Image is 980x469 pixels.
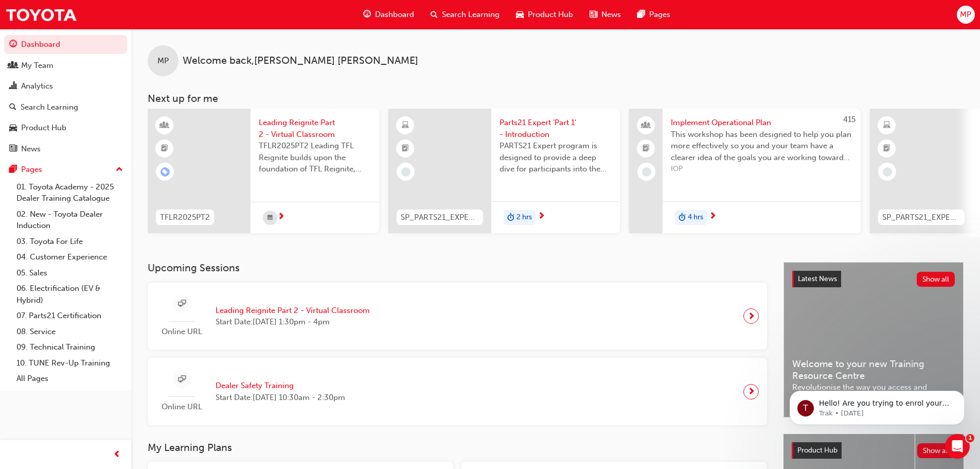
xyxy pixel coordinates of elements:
a: SP_PARTS21_EXPERTP1_1223_ELParts21 Expert 'Part 1' - IntroductionPARTS21 Expert program is design... [388,109,620,233]
span: News [601,9,621,21]
a: guage-iconDashboard [355,4,422,25]
h3: Next up for me [131,93,980,105]
span: MP [157,55,169,67]
span: next-icon [747,385,755,399]
span: IOP [671,163,852,175]
a: Latest NewsShow all [792,271,955,287]
span: pages-icon [637,8,645,21]
a: News [4,140,127,159]
span: SP_PARTS21_EXPERTP2_1223_EL [882,212,960,223]
a: 06. Electrification (EV & Hybrid) [12,281,127,308]
h3: My Learning Plans [148,442,767,454]
a: pages-iconPages [629,4,679,25]
button: Pages [4,160,127,179]
span: Leading Reignite Part 2 - Virtual Classroom [216,305,370,317]
span: news-icon [590,8,597,21]
span: learningResourceType_ELEARNING-icon [402,119,409,132]
span: next-icon [747,309,755,323]
div: Pages [21,164,42,176]
a: news-iconNews [581,4,629,25]
a: 02. New - Toyota Dealer Induction [12,206,127,234]
span: 2 hrs [516,212,532,223]
span: learningResourceType_ELEARNING-icon [883,119,890,132]
a: TFLR2025PT2Leading Reignite Part 2 - Virtual ClassroomTFLR2025PT2 Leading TFL Reignite builds upo... [148,109,379,233]
a: car-iconProduct Hub [508,4,581,25]
span: booktick-icon [643,142,650,155]
a: Product Hub [4,118,127,137]
span: Product Hub [797,446,838,455]
a: 08. Service [12,324,127,340]
a: Online URLDealer Safety TrainingStart Date:[DATE] 10:30am - 2:30pm [156,366,759,417]
a: 415Implement Operational PlanThis workshop has been designed to help you plan more effectively so... [629,109,861,233]
a: search-iconSearch Learning [422,4,508,25]
span: news-icon [9,145,17,154]
span: guage-icon [9,40,17,49]
span: next-icon [277,213,285,222]
button: Show all [917,443,956,458]
button: Show all [917,272,955,287]
span: calendar-icon [268,212,273,224]
a: 01. Toyota Academy - 2025 Dealer Training Catalogue [12,179,127,206]
a: 04. Customer Experience [12,249,127,265]
span: Start Date: [DATE] 1:30pm - 4pm [216,316,370,328]
span: booktick-icon [402,142,409,155]
span: next-icon [538,212,545,221]
iframe: Intercom notifications message [774,369,980,441]
span: next-icon [709,212,717,221]
a: My Team [4,56,127,75]
a: 07. Parts21 Certification [12,308,127,324]
a: 05. Sales [12,265,127,281]
span: SP_PARTS21_EXPERTP1_1223_EL [401,212,479,223]
a: Online URLLeading Reignite Part 2 - Virtual ClassroomStart Date:[DATE] 1:30pm - 4pm [156,291,759,342]
span: Dashboard [375,9,414,21]
span: learningRecordVerb_NONE-icon [401,167,411,177]
span: prev-icon [113,448,121,461]
a: 03. Toyota For Life [12,234,127,250]
span: TFLR2025PT2 Leading TFL Reignite builds upon the foundation of TFL Reignite, reaffirming our comm... [259,140,371,175]
img: Trak [5,3,77,26]
span: search-icon [431,8,438,21]
button: MP [957,6,975,24]
span: 4 hrs [688,212,703,223]
div: Search Learning [21,101,78,113]
span: TFLR2025PT2 [160,212,210,223]
span: search-icon [9,103,16,112]
span: duration-icon [679,211,686,224]
span: car-icon [516,8,524,21]
a: 09. Technical Training [12,339,127,355]
span: Welcome to your new Training Resource Centre [792,358,955,381]
span: 1 [966,434,974,442]
button: DashboardMy TeamAnalyticsSearch LearningProduct HubNews [4,33,127,160]
span: 415 [843,115,856,124]
div: Analytics [21,80,53,92]
a: Product HubShow all [792,442,955,459]
div: Product Hub [21,122,66,134]
span: people-icon [643,119,650,132]
span: Pages [649,9,670,21]
span: Welcome back , [PERSON_NAME] [PERSON_NAME] [183,55,418,67]
a: All Pages [12,371,127,387]
span: sessionType_ONLINE_URL-icon [178,373,186,386]
span: learningResourceType_INSTRUCTOR_LED-icon [161,119,168,132]
span: booktick-icon [883,142,890,155]
a: Analytics [4,77,127,96]
span: sessionType_ONLINE_URL-icon [178,298,186,310]
a: Latest NewsShow allWelcome to your new Training Resource CentreRevolutionise the way you access a... [783,262,964,418]
span: learningRecordVerb_NONE-icon [883,167,892,177]
a: 10. TUNE Rev-Up Training [12,355,127,371]
span: Search Learning [442,9,500,21]
h3: Upcoming Sessions [148,262,767,274]
span: Parts21 Expert 'Part 1' - Introduction [500,117,612,140]
div: News [21,143,41,155]
a: Search Learning [4,98,127,117]
span: pages-icon [9,165,17,175]
span: up-icon [116,163,123,177]
span: Product Hub [528,9,573,21]
a: Dashboard [4,35,127,54]
span: Start Date: [DATE] 10:30am - 2:30pm [216,392,345,404]
span: guage-icon [363,8,371,21]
